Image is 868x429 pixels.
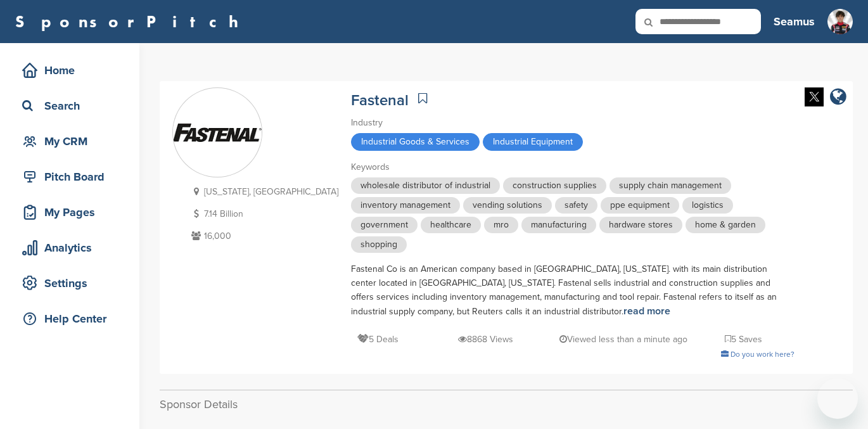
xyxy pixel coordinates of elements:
span: logistics [682,197,733,214]
p: 5 Deals [357,331,399,347]
a: read more [623,305,670,317]
div: Fastenal Co is an American company based in [GEOGRAPHIC_DATA], [US_STATE]. with its main distribu... [351,262,795,319]
a: My CRM [13,127,127,156]
span: manufacturing [521,217,596,233]
span: home & garden [686,217,765,233]
a: Home [13,56,127,85]
span: Industrial Goods & Services [351,133,480,151]
div: My CRM [19,130,127,153]
a: Do you work here? [721,350,795,359]
img: Sponsorpitch & Fastenal [173,124,262,142]
div: My Pages [19,201,127,224]
span: supply chain management [610,177,731,194]
span: Industrial Equipment [483,133,583,151]
div: Help Center [19,307,127,330]
span: construction supplies [503,177,606,194]
div: Pitch Board [19,165,127,188]
span: mro [484,217,518,233]
p: 8868 Views [458,331,513,347]
p: 7.14 Billion [188,206,338,222]
p: [US_STATE], [GEOGRAPHIC_DATA] [188,184,338,200]
div: Settings [19,272,127,295]
span: hardware stores [599,217,682,233]
img: Seamus pic [827,9,853,34]
span: shopping [351,236,407,253]
span: safety [555,197,597,214]
a: company link [830,87,846,108]
a: Settings [13,269,127,298]
p: Viewed less than a minute ago [559,331,687,347]
iframe: Button to launch messaging window [817,378,858,419]
a: Pitch Board [13,162,127,191]
div: Analytics [19,236,127,259]
span: ppe equipment [601,197,679,214]
a: Help Center [13,304,127,333]
a: SponsorPitch [15,13,246,30]
p: 5 Saves [725,331,762,347]
a: My Pages [13,198,127,227]
h2: Sponsor Details [160,396,853,413]
img: Twitter white [805,87,824,106]
a: Analytics [13,233,127,262]
p: 16,000 [188,228,338,244]
a: Search [13,91,127,120]
span: healthcare [421,217,481,233]
span: inventory management [351,197,460,214]
div: Keywords [351,160,795,174]
div: Home [19,59,127,82]
span: government [351,217,418,233]
h3: Seamus [774,13,815,30]
a: Seamus [774,8,815,35]
span: wholesale distributor of industrial [351,177,500,194]
div: Search [19,94,127,117]
a: Fastenal [351,91,409,110]
span: Do you work here? [731,350,795,359]
span: vending solutions [463,197,552,214]
div: Industry [351,116,795,130]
